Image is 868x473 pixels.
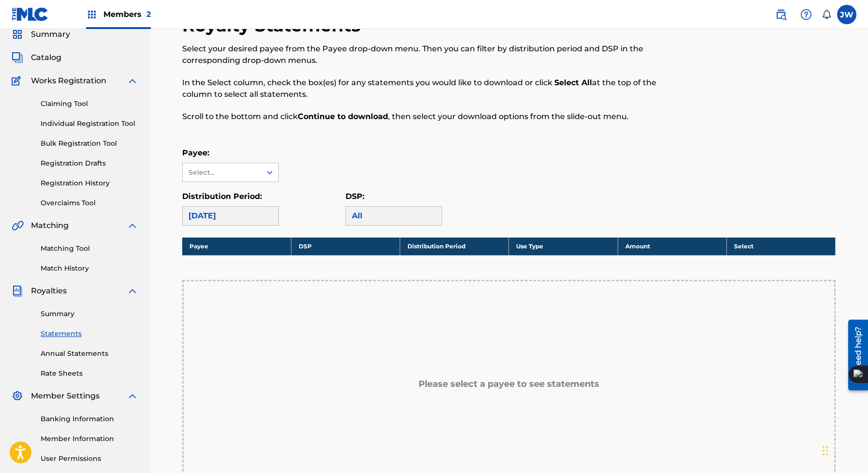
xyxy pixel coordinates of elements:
a: Public Search [771,5,791,24]
a: SummarySummary [12,29,70,40]
a: CatalogCatalog [12,52,61,63]
img: search [775,9,787,20]
div: Notifications [822,10,831,19]
p: Select your desired payee from the Payee drop-down menu. Then you can filter by distribution peri... [182,43,685,66]
a: Banking Information [41,414,138,424]
img: Summary [12,29,23,40]
a: Summary [41,309,138,319]
span: Members [103,9,151,20]
p: Scroll to the bottom and click , then select your download options from the slide-out menu. [182,111,685,122]
a: Rate Sheets [41,368,138,379]
a: Bulk Registration Tool [41,138,138,149]
div: Select... [188,168,254,178]
div: Drag [823,436,828,465]
img: expand [127,285,138,297]
a: Registration History [41,178,138,188]
a: Match History [41,263,138,274]
img: Works Registration [12,75,24,87]
a: Overclaims Tool [41,198,138,208]
a: Statements [41,329,138,339]
img: Top Rightsholders [86,9,98,20]
img: Catalog [12,52,23,63]
img: expand [127,220,138,231]
a: Registration Drafts [41,158,138,168]
a: Individual Registration Tool [41,119,138,129]
a: Matching Tool [41,244,138,254]
a: Claiming Tool [41,99,138,109]
img: expand [127,390,138,402]
th: Select [726,237,835,255]
label: Distribution Period: [182,192,262,201]
span: Royalties [31,285,67,297]
p: In the Select column, check the box(es) for any statements you would like to download or click at... [182,77,685,100]
a: User Permissions [41,454,138,464]
th: Use Type [509,237,618,255]
span: Member Settings [31,390,100,402]
th: DSP [291,237,400,255]
img: Royalties [12,285,23,297]
img: expand [127,75,138,87]
strong: Select All [554,78,592,87]
strong: Continue to download [298,112,388,121]
a: Member Information [41,434,138,444]
span: Matching [31,220,69,231]
a: Annual Statements [41,349,138,359]
img: Member Settings [12,390,23,402]
img: Matching [12,220,24,231]
img: MLC Logo [12,7,49,21]
th: Payee [182,237,291,255]
div: Help [796,5,816,24]
span: 2 [146,10,151,19]
span: Summary [31,29,70,40]
label: Payee: [182,148,209,157]
iframe: Resource Center [841,316,868,394]
img: help [800,9,812,20]
h5: Please select a payee to see statements [419,379,599,390]
label: DSP: [346,192,364,201]
div: User Menu [837,5,856,24]
iframe: Chat Widget [820,427,868,473]
th: Amount [618,237,726,255]
th: Distribution Period [400,237,509,255]
span: Works Registration [31,75,106,87]
span: Catalog [31,52,61,63]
